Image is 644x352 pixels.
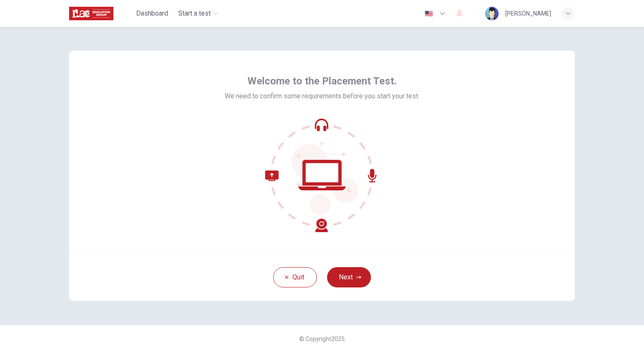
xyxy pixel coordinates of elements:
[136,8,168,19] span: Dashboard
[175,6,222,21] button: Start a test
[485,7,499,20] img: Profile picture
[327,267,371,287] button: Next
[133,6,172,21] button: Dashboard
[247,74,397,88] span: Welcome to the Placement Test.
[69,5,133,22] a: ILAC logo
[178,8,211,19] span: Start a test
[273,267,317,287] button: Quit
[424,11,434,17] img: en
[299,336,345,342] span: © Copyright 2025
[225,91,419,101] span: We need to confirm some requirements before you start your test.
[505,8,551,19] div: [PERSON_NAME]
[69,5,113,22] img: ILAC logo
